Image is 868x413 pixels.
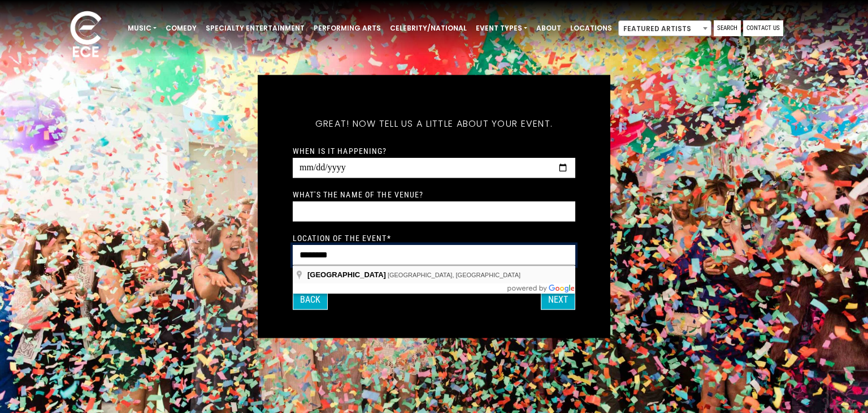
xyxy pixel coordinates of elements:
[293,290,328,310] button: Back
[385,19,471,38] a: Celebrity/National
[123,19,161,38] a: Music
[541,290,575,310] button: Next
[293,104,575,144] h5: Great! Now tell us a little about your event.
[293,146,387,156] label: When is it happening?
[566,19,617,38] a: Locations
[307,270,386,279] span: [GEOGRAPHIC_DATA]
[618,20,711,36] span: Featured Artists
[58,8,114,63] img: ece_new_logo_whitev2-1.png
[201,19,309,38] a: Specialty Entertainment
[714,20,741,36] a: Search
[532,19,566,38] a: About
[743,20,783,36] a: Contact Us
[619,21,711,37] span: Featured Artists
[293,233,391,243] label: Location of the event
[309,19,385,38] a: Performing Arts
[388,272,520,278] span: [GEOGRAPHIC_DATA], [GEOGRAPHIC_DATA]
[161,19,201,38] a: Comedy
[471,19,532,38] a: Event Types
[293,190,423,200] label: What's the name of the venue?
